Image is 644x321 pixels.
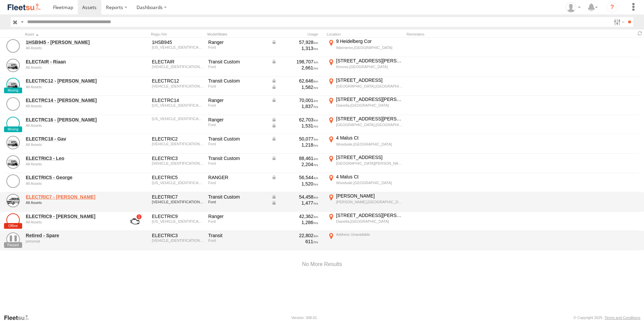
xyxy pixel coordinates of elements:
[327,135,404,153] label: Click to View Current Location
[208,39,267,45] div: Ranger
[26,174,118,180] a: ELECTRIC5 - George
[6,232,20,246] a: View Asset Details
[152,84,204,88] div: WF0YXXTTGYLS21315
[327,193,404,211] label: Click to View Current Location
[152,213,204,219] div: ELECTRIC9
[152,97,204,103] div: ELECTRC14
[336,135,403,141] div: 4 Malus Ct
[26,123,118,127] div: undefined
[26,143,118,147] div: undefined
[327,38,404,56] label: Click to View Current Location
[152,155,204,161] div: ELECTRIC3
[152,200,204,204] div: WF0YXXTTGYKU87957
[336,200,403,204] div: [PERSON_NAME],[GEOGRAPHIC_DATA]
[26,213,118,219] a: ELECTRIC9 - [PERSON_NAME]
[152,59,204,65] div: ELECTAIR
[208,59,267,65] div: Transit Custom
[26,232,118,238] a: Retired - Spare
[208,200,267,204] div: Ford
[152,142,204,146] div: WF0YXXTTGYMJ86128
[26,117,118,123] a: ELECTRC16 - [PERSON_NAME]
[152,78,204,84] div: ELECTRC12
[291,316,317,320] div: Version: 308.01
[271,200,318,206] div: Data from Vehicle CANbus
[122,213,147,229] a: View Asset with Fault/s
[6,213,20,227] a: View Asset Details
[271,59,318,65] div: Data from Vehicle CANbus
[271,213,318,219] div: 42,362
[605,316,640,320] a: Terms and Conditions
[26,104,118,108] div: undefined
[208,84,267,88] div: Ford
[208,232,267,238] div: Transit
[336,116,403,122] div: [STREET_ADDRESS][PERSON_NAME]
[152,232,204,238] div: ELECTRIC3
[19,17,25,27] label: Search Query
[271,155,318,161] div: Data from Vehicle CANbus
[152,103,204,107] div: MNAUMAF80GW574265
[152,238,204,243] div: WF0YXXTTGYLS21315
[208,45,267,49] div: Ford
[208,142,267,146] div: Ford
[327,32,404,37] div: Location
[208,117,267,123] div: Ranger
[152,161,204,165] div: WF0YXXTTGYLS21315
[271,238,318,245] div: 611
[208,155,267,161] div: Transit Custom
[152,181,204,185] div: MNAUMAF50FW514751
[152,39,204,45] div: 1HSB945
[336,84,403,89] div: [GEOGRAPHIC_DATA],[GEOGRAPHIC_DATA]
[6,39,20,53] a: View Asset Details
[7,3,42,12] img: fleetsu-logo-horizontal.svg
[563,2,583,12] div: Wayne Betts
[271,219,318,225] div: 1,286
[6,155,20,169] a: View Asset Details
[26,162,118,166] div: undefined
[26,239,118,243] div: undefined
[327,174,404,192] label: Click to View Current Location
[151,32,205,37] div: Rego./Vin
[327,212,404,230] label: Click to View Current Location
[574,316,640,320] div: © Copyright 2025 -
[26,85,118,89] div: undefined
[152,117,204,121] div: MNACMEF70PW281940
[207,32,268,37] div: Model/Make
[327,116,404,134] label: Click to View Current Location
[208,174,267,180] div: RANGER
[336,96,403,102] div: [STREET_ADDRESS][PERSON_NAME]
[271,174,318,180] div: Data from Vehicle CANbus
[25,32,119,37] div: Click to Sort
[6,78,20,91] a: View Asset Details
[327,231,404,250] label: Click to View Current Location
[26,39,118,45] a: 1HSB945 - [PERSON_NAME]
[271,142,318,148] div: 1,218
[271,97,318,103] div: Data from Vehicle CANbus
[208,136,267,142] div: Transit Custom
[6,194,20,207] a: View Asset Details
[327,77,404,95] label: Click to View Current Location
[26,46,118,50] div: undefined
[208,161,267,165] div: Ford
[152,174,204,180] div: ELECTRIC5
[152,65,204,69] div: WF0YXXTTGYNJ17812
[336,103,403,108] div: Dianella,[GEOGRAPHIC_DATA]
[208,181,267,185] div: Ford
[271,181,318,187] div: 1,520
[271,39,318,45] div: Data from Vehicle CANbus
[208,123,267,127] div: Ford
[208,194,267,200] div: Transit Custom
[607,2,618,13] i: ?
[26,65,118,69] div: undefined
[152,194,204,200] div: ELECTRIC7
[336,77,403,83] div: [STREET_ADDRESS]
[336,219,403,224] div: Dianella,[GEOGRAPHIC_DATA]
[26,78,118,84] a: ELECTRC12 - [PERSON_NAME]
[4,314,35,321] a: Visit our Website
[271,232,318,238] div: 22,802
[6,136,20,149] a: View Asset Details
[336,38,403,44] div: 9 Heidelberg Cor
[611,17,626,27] label: Search Filter Options
[327,154,404,172] label: Click to View Current Location
[26,59,118,65] a: ELECTAIR - Riaan
[26,155,118,161] a: ELECTRIC3 - Leo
